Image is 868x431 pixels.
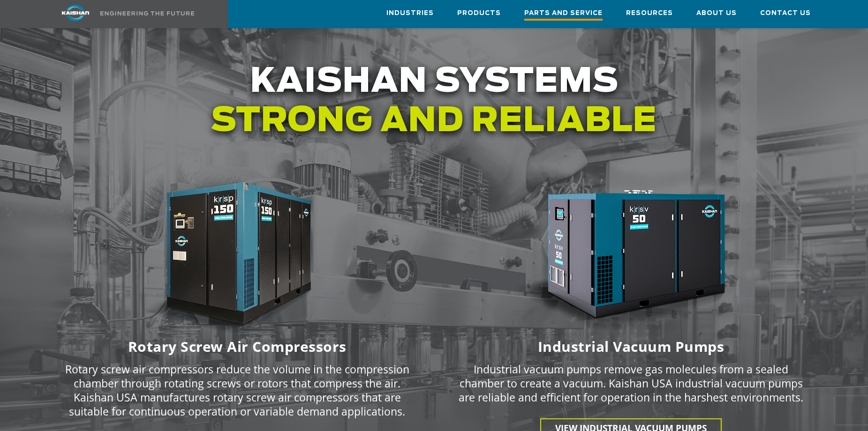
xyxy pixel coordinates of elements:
a: Industries [386,0,434,26]
h1: Kaishan systems [46,62,823,141]
span: Products [457,8,501,19]
span: Parts and Service [524,8,603,21]
a: Resources [626,0,673,26]
img: krsv50 [514,178,748,336]
span: Resources [626,8,673,19]
p: Industrial vacuum pumps remove gas molecules from a sealed chamber to create a vacuum. Kaishan US... [459,362,804,404]
h6: Rotary Screw Air Compressors [46,341,429,353]
a: About Us [696,0,737,26]
span: Strong and reliable [211,104,657,138]
p: Rotary screw air compressors reduce the volume in the compression chamber through rotating screws... [65,362,410,418]
a: Products [457,0,501,26]
h6: Industrial Vacuum Pumps [440,341,823,353]
img: krsp150 [120,178,355,336]
a: Contact Us [760,0,811,26]
span: Industries [386,8,434,19]
img: kaishan logo [40,5,111,21]
span: About Us [696,8,737,19]
span: Contact Us [760,8,811,19]
img: Engineering the future [100,11,194,15]
a: Parts and Service [524,0,603,28]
